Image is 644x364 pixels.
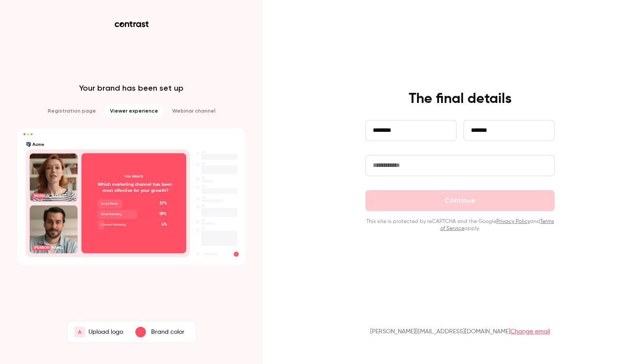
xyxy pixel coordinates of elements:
a: Terms of Service [440,219,554,231]
li: Webinar channel [167,104,221,118]
span: A [78,328,81,336]
p: [PERSON_NAME][EMAIL_ADDRESS][DOMAIN_NAME] [370,327,550,336]
p: This site is protected by reCAPTCHA and the Google and apply. [365,218,555,232]
h4: The final details [409,90,512,108]
a: Privacy Policy [496,219,530,224]
p: Brand color [151,328,184,336]
button: Brand color [128,323,194,341]
p: Your brand has been set up [79,83,184,93]
li: Viewer experience [105,104,163,118]
a: Change email [510,329,550,335]
li: Registration page [42,104,101,118]
label: AUpload logo [69,323,128,341]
